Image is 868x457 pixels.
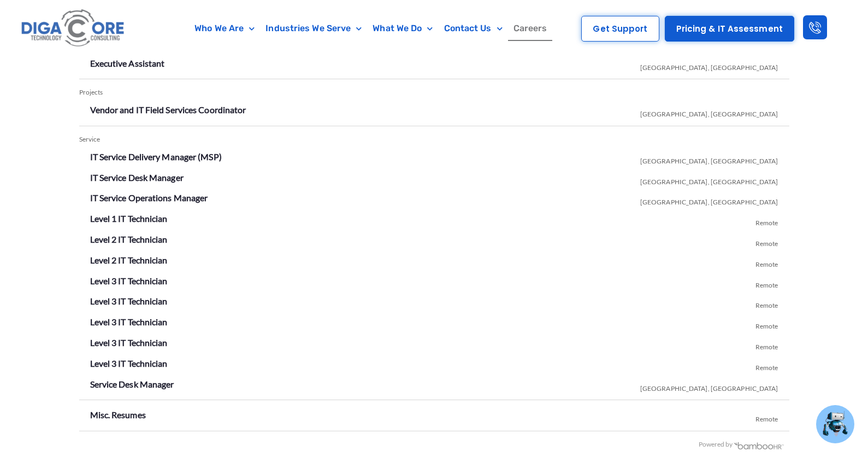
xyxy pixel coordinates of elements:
[755,273,778,294] span: Remote
[189,16,260,41] a: Who We Are
[90,151,222,162] a: IT Service Delivery Manager (MSP)
[90,104,246,115] a: Vendor and IT Field Services Coordinator
[90,337,168,348] a: Level 3 IT Technician
[640,149,778,169] span: [GEOGRAPHIC_DATA], [GEOGRAPHIC_DATA]
[19,5,128,51] img: Digacore logo 1
[755,231,778,252] span: Remote
[439,16,508,41] a: Contact Us
[581,16,659,42] a: Get Support
[90,358,168,368] a: Level 3 IT Technician
[260,16,367,41] a: Industries We Serve
[79,85,789,101] div: Projects
[640,102,778,122] span: [GEOGRAPHIC_DATA], [GEOGRAPHIC_DATA]
[90,317,168,327] a: Level 3 IT Technician
[90,255,168,265] a: Level 2 IT Technician
[640,55,778,76] span: [GEOGRAPHIC_DATA], [GEOGRAPHIC_DATA]
[593,25,647,33] span: Get Support
[79,132,789,148] div: Service
[755,407,778,427] span: Remote
[90,276,168,286] a: Level 3 IT Technician
[665,16,794,42] a: Pricing & IT Assessment
[755,252,778,273] span: Remote
[755,314,778,335] span: Remote
[755,335,778,355] span: Remote
[90,296,168,306] a: Level 3 IT Technician
[90,379,174,389] a: Service Desk Manager
[755,355,778,376] span: Remote
[90,234,168,244] a: Level 2 IT Technician
[640,376,778,397] span: [GEOGRAPHIC_DATA], [GEOGRAPHIC_DATA]
[90,192,208,203] a: IT Service Operations Manager
[508,16,553,41] a: Careers
[733,441,784,449] img: BambooHR - HR software
[640,190,778,210] span: [GEOGRAPHIC_DATA], [GEOGRAPHIC_DATA]
[90,213,168,224] a: Level 1 IT Technician
[755,293,778,314] span: Remote
[367,16,438,41] a: What We Do
[90,409,146,420] a: Misc. Resumes
[640,169,778,190] span: [GEOGRAPHIC_DATA], [GEOGRAPHIC_DATA]
[676,25,783,33] span: Pricing & IT Assessment
[755,210,778,231] span: Remote
[90,58,165,68] a: Executive Assistant
[90,172,184,183] a: IT Service Desk Manager
[173,16,568,41] nav: Menu
[79,437,784,453] div: Powered by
